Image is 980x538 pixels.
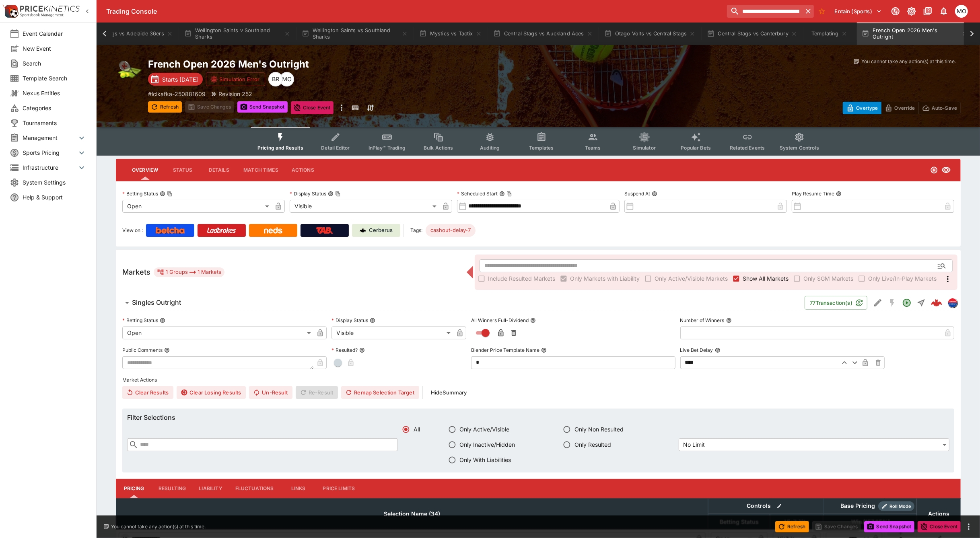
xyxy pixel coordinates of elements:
[249,386,292,399] button: Un-Result
[280,72,294,86] div: Mark O'Loughlan
[352,224,400,237] a: Cerberus
[23,104,86,112] span: Categories
[116,58,142,84] img: tennis.png
[726,318,732,323] button: Number of Winners
[904,4,919,18] button: Toggle light/dark mode
[488,23,598,45] button: Central Stags vs Auckland Aces
[264,227,282,234] img: Neds
[375,509,449,519] span: Selection Name (34)
[23,29,86,38] span: Event Calendar
[652,191,657,197] button: Suspend At
[837,501,878,511] div: Base Pricing
[297,23,413,45] button: Wellington Saints vs Southland Sharks
[237,160,285,180] button: Match Times
[122,190,158,197] p: Betting Status
[106,7,724,16] div: Trading Console
[291,101,334,114] button: Close Event
[127,413,949,422] h6: Filter Selections
[23,44,86,53] span: New Event
[886,503,914,510] span: Roll Mode
[122,374,954,386] label: Market Actions
[885,296,900,310] button: SGM Disabled
[23,119,86,127] span: Tournaments
[148,101,182,113] button: Refresh
[23,89,86,97] span: Nexus Entities
[931,297,942,308] img: logo-cerberus--red.svg
[681,145,711,151] span: Popular Bets
[192,479,229,498] button: Liability
[868,274,937,283] span: Only Live/In-Play Markets
[360,227,366,234] img: Cerberus
[932,104,957,112] p: Auto-Save
[585,145,601,151] span: Teams
[164,347,170,353] button: Public Comments
[116,479,152,498] button: Pricing
[460,425,510,433] span: Only Active/Visible
[624,190,650,197] p: Suspend At
[335,191,341,197] button: Copy To Clipboard
[331,317,368,324] p: Display Status
[780,145,819,151] span: System Controls
[268,72,283,86] div: Ben Raymond
[599,23,701,45] button: Otago Volts vs Central Stags
[23,178,86,187] span: System Settings
[743,274,789,283] span: Show All Markets
[864,521,914,532] button: Send Snapshot
[727,5,802,18] input: search
[414,23,487,45] button: Mystics vs Tactix
[290,200,439,213] div: Visible
[331,326,453,339] div: Visible
[369,145,406,151] span: InPlay™ Trading
[937,4,951,18] button: Notifications
[955,5,968,18] div: Mark O'Loughlan
[426,224,476,237] div: Betting Target: cerberus
[126,160,165,180] button: Overview
[20,13,64,17] img: Sportsbook Management
[836,191,842,197] button: Play Resume Time
[680,347,713,353] p: Live Bet Delay
[207,227,236,234] img: Ladbrokes
[471,347,539,353] p: Blender Price Template Name
[426,226,476,234] span: cashout-delay-7
[574,440,611,449] span: Only Resulted
[414,425,420,433] span: All
[122,347,163,353] p: Public Comments
[156,227,185,234] img: Betcha
[337,101,346,114] button: more
[506,191,512,197] button: Copy To Clipboard
[321,145,350,151] span: Detail Editor
[541,347,547,353] button: Blender Price Template Name
[460,456,511,464] span: Only With Liabilities
[774,501,784,511] button: Bulk edit
[900,296,914,310] button: Open
[499,191,505,197] button: Scheduled StartCopy To Clipboard
[457,190,498,197] p: Scheduled Start
[167,191,173,197] button: Copy To Clipboard
[830,5,887,18] button: Select Tenant
[165,160,201,180] button: Status
[122,224,143,237] label: View on :
[488,274,555,283] span: Include Resulted Markets
[23,163,77,172] span: Infrastructure
[871,296,885,310] button: Edit Detail
[328,191,334,197] button: Display StatusCopy To Clipboard
[715,347,721,353] button: Live Bet Delay
[861,58,956,65] p: You cannot take any action(s) at this time.
[122,267,150,277] h5: Markets
[930,166,938,174] svg: Open
[218,90,252,98] p: Revision 252
[132,298,181,307] h6: Singles Outright
[843,102,881,114] button: Overtype
[633,145,656,151] span: Simulator
[888,4,903,18] button: Connected to PK
[857,23,973,45] button: French Open 2026 Men's Outright
[157,267,221,277] div: 1 Groups 1 Markets
[177,386,246,399] button: Clear Losing Results
[943,274,953,284] svg: More
[160,318,165,323] button: Betting Status
[122,200,272,213] div: Open
[918,102,961,114] button: Auto-Save
[369,226,393,234] p: Cerberus
[918,521,961,532] button: Close Event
